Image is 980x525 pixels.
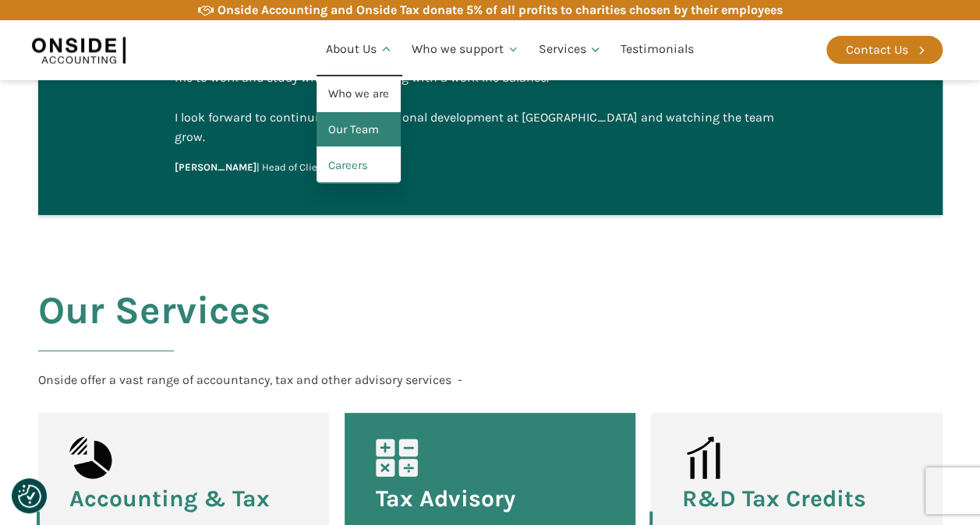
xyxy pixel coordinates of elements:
[38,370,462,390] div: Onside offer a vast range of accountancy, tax and other advisory services -
[529,23,611,76] a: Services
[18,484,41,508] img: Revisit consent button
[69,487,270,510] h3: Accounting & Tax
[846,40,908,60] div: Contact Us
[376,487,515,510] h3: Tax Advisory
[826,36,943,64] a: Contact Us
[317,76,401,112] a: Who we are
[175,160,370,176] div: | Head of Client Services
[682,487,866,510] h3: R&D Tax Credits
[402,23,529,76] a: Who we support
[31,32,125,68] img: Onside Accounting
[317,112,401,148] a: Our Team
[38,289,271,370] h2: Our Services
[317,148,401,184] a: Careers
[317,23,402,76] a: About Us
[175,161,256,173] b: [PERSON_NAME]
[611,23,703,76] a: Testimonials
[18,484,41,508] button: Consent Preferences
